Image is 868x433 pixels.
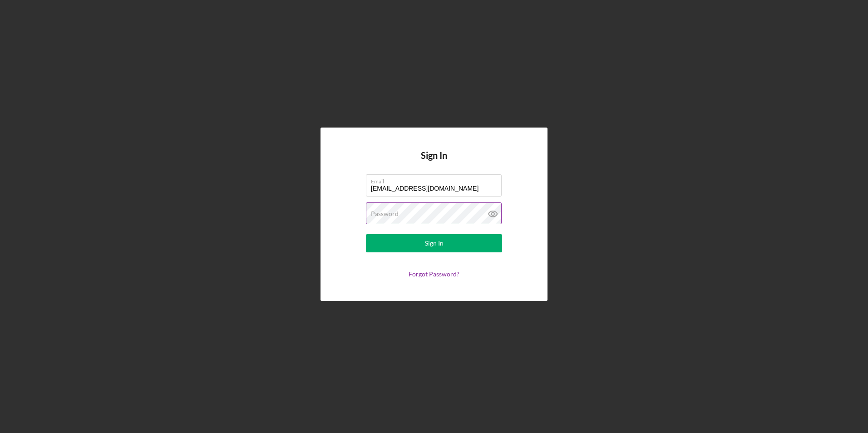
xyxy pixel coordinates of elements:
[371,210,399,217] label: Password
[409,270,459,278] a: Forgot Password?
[366,234,502,252] button: Sign In
[425,234,444,252] div: Sign In
[421,150,447,174] h4: Sign In
[371,175,502,185] label: Email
